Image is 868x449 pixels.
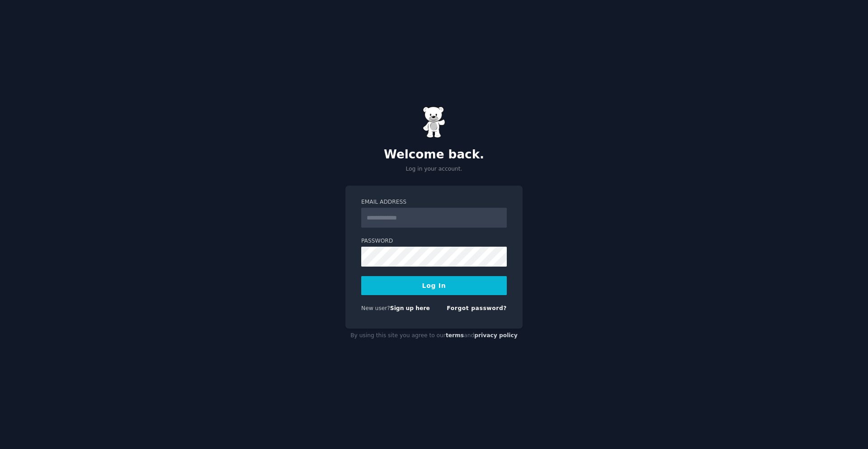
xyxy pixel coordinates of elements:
a: terms [446,332,464,339]
label: Email Address [361,198,507,206]
button: Log In [361,276,507,295]
a: Sign up here [390,305,430,311]
a: privacy policy [474,332,518,339]
span: New user? [361,305,390,311]
h2: Welcome back. [345,148,523,162]
img: Gummy Bear [423,106,445,138]
label: Password [361,237,507,245]
p: Log in your account. [345,165,523,173]
a: Forgot password? [447,305,507,311]
div: By using this site you agree to our and [345,329,523,343]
